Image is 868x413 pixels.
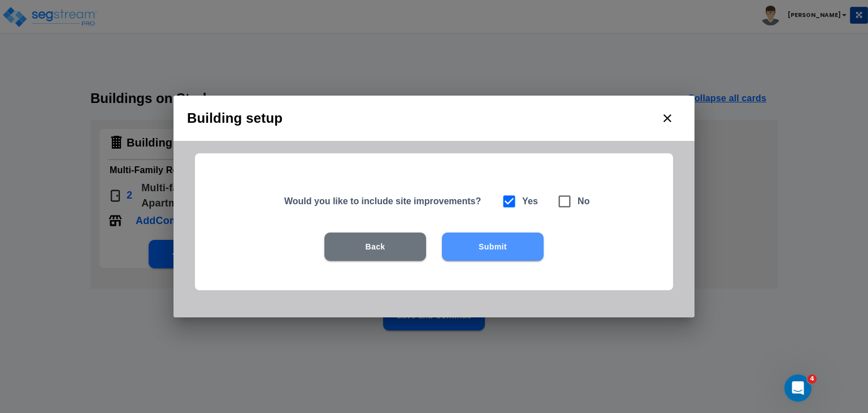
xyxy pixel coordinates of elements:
h2: Building setup [173,96,695,141]
h6: Yes [522,193,538,209]
h6: No [578,193,590,209]
span: 4 [808,375,817,384]
h5: Would you like to include site improvements? [284,195,487,207]
button: Submit [442,233,544,261]
button: Back [324,233,426,261]
iframe: Intercom live chat [784,375,811,402]
button: close [654,105,681,132]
